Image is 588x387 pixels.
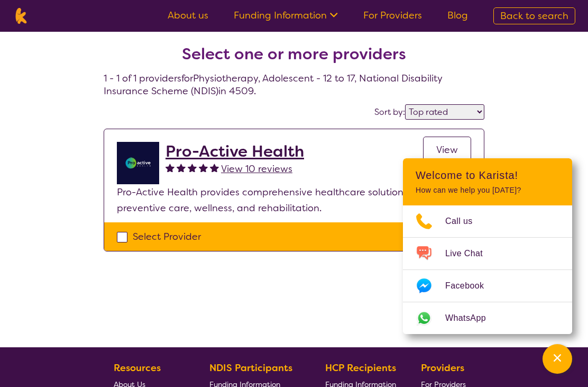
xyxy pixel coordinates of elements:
img: jdgr5huzsaqxc1wfufya.png [117,142,159,184]
b: NDIS Participants [209,362,292,374]
label: Sort by: [374,106,405,118]
h2: Welcome to Karista! [416,169,559,182]
button: Channel Menu [543,344,572,374]
span: View 10 reviews [221,163,292,175]
a: Blog [447,9,468,22]
img: fullstar [188,163,197,172]
div: Channel Menu [403,158,572,334]
span: WhatsApp [445,310,499,326]
a: Funding Information [234,9,338,22]
span: View [436,143,458,156]
img: fullstar [166,163,174,172]
b: Providers [421,362,464,374]
b: HCP Recipients [325,362,396,374]
img: fullstar [199,163,208,172]
span: Back to search [500,10,568,22]
b: Resources [114,362,161,374]
a: Web link opens in a new tab. [403,302,572,334]
img: fullstar [210,163,219,172]
a: View 10 reviews [221,161,292,177]
p: How can we help you [DATE]? [416,186,559,195]
span: Facebook [445,278,497,294]
h4: 1 - 1 of 1 providers for Physiotherapy , Adolescent - 12 to 17 , National Disability Insurance Sc... [104,19,484,97]
span: Live Chat [445,246,495,262]
ul: Choose channel [403,205,572,334]
img: Karista logo [13,8,29,24]
span: Call us [445,213,485,229]
a: Back to search [493,7,575,24]
h2: Select one or more providers [182,44,406,64]
a: Pro-Active Health [166,142,304,161]
a: View [423,137,471,163]
img: fullstar [177,163,186,172]
a: For Providers [363,9,422,22]
a: About us [168,9,208,22]
p: Pro-Active Health provides comprehensive healthcare solutions focused on preventive care, wellnes... [117,184,471,216]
